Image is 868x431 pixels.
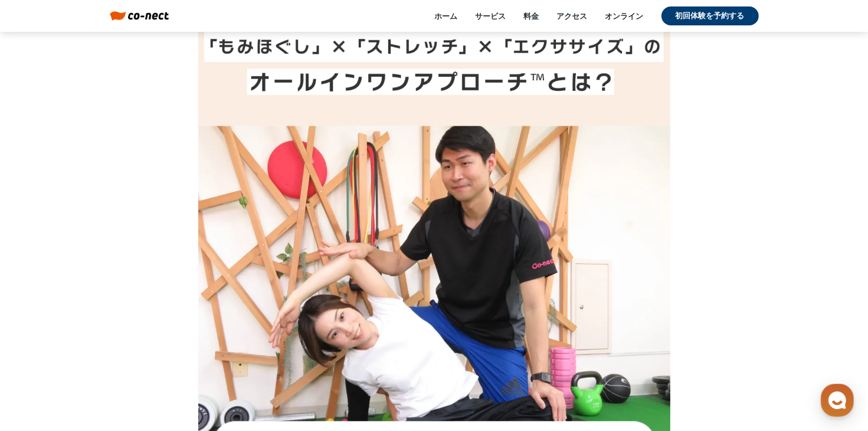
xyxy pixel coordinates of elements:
[78,333,152,363] a: チャット
[524,11,539,21] a: 料金
[4,333,78,363] a: ホーム
[182,351,196,360] span: 設定
[557,11,588,21] a: アクセス
[101,351,129,361] span: チャット
[476,11,506,21] a: サービス
[661,6,759,25] a: 初回体験を予約する
[605,11,644,21] a: オンライン
[435,11,458,21] a: ホーム
[30,351,51,360] span: ホーム
[152,333,227,363] a: 設定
